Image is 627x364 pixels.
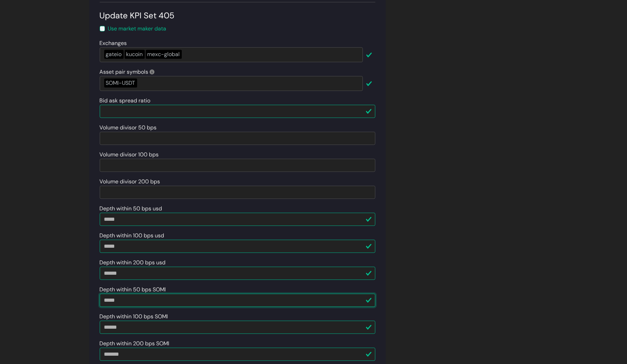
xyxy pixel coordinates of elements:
label: Depth within 100 bps usd [100,231,164,240]
label: Volume divisor 200 bps [100,178,160,186]
label: Depth within 50 bps usd [100,204,162,213]
label: Depth within 50 bps SOMI [100,285,166,294]
label: Exchanges [100,39,127,47]
div: gateio [104,50,124,59]
div: SOMI-USDT [104,79,137,88]
label: Volume divisor 100 bps [100,151,159,159]
label: Bid ask spread ratio [100,97,151,105]
div: kucoin [125,50,145,59]
div: Update KPI Set 405 [100,9,375,22]
label: Volume divisor 50 bps [100,124,157,132]
label: Depth within 100 bps SOMI [100,312,168,321]
label: Depth within 200 bps usd [100,258,166,267]
div: mexc-global [146,50,182,59]
label: Depth within 200 bps SOMI [100,339,170,348]
label: Use market maker data [108,25,167,33]
label: Asset pair symbols [100,68,155,76]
